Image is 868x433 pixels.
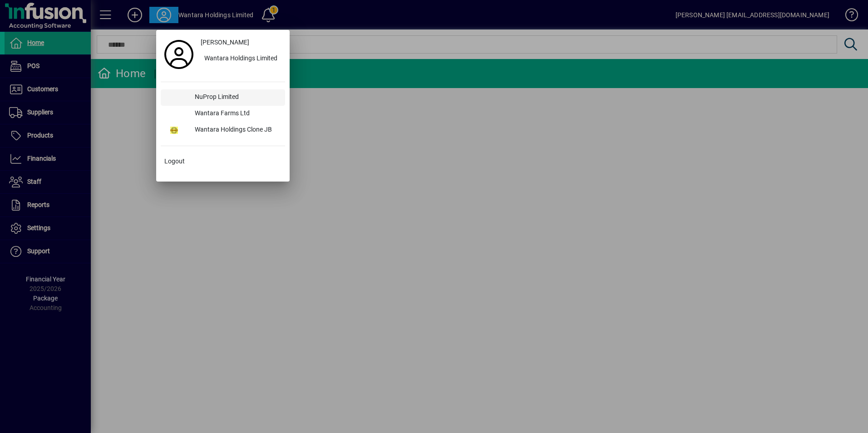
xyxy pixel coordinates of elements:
div: Wantara Holdings Clone JB [187,122,285,138]
div: NuProp Limited [187,89,285,106]
button: NuProp Limited [161,89,285,106]
button: Wantara Holdings Limited [197,51,285,67]
button: Logout [161,153,285,170]
a: Profile [161,46,197,63]
span: [PERSON_NAME] [201,38,249,47]
div: Wantara Farms Ltd [187,106,285,122]
span: Logout [164,157,185,166]
button: Wantara Farms Ltd [161,106,285,122]
button: Wantara Holdings Clone JB [161,122,285,138]
a: [PERSON_NAME] [197,34,285,51]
